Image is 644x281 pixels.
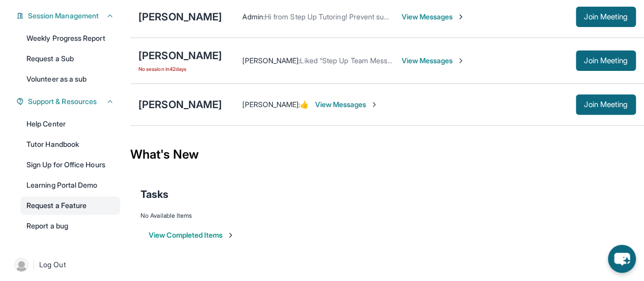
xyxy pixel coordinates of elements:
[138,10,222,24] div: [PERSON_NAME]
[457,13,465,21] img: Chevron-Right
[20,176,120,194] a: Learning Portal Demo
[20,49,120,68] a: Request a Sub
[33,259,35,271] span: |
[401,12,465,22] span: View Messages
[300,100,309,109] span: 👍
[14,258,29,272] img: user-img
[315,99,378,110] span: View Messages
[20,70,120,88] a: Volunteer as a sub
[608,245,636,273] button: chat-button
[584,58,628,64] span: Join Meeting
[28,96,97,107] span: Support & Resources
[584,101,628,108] span: Join Meeting
[20,196,120,215] a: Request a Feature
[24,96,114,107] button: Support & Resources
[20,217,120,235] a: Report a bug
[138,48,222,63] div: [PERSON_NAME]
[576,50,636,71] button: Join Meeting
[10,253,120,276] a: |Log Out
[39,260,66,270] span: Log Out
[242,100,300,109] span: [PERSON_NAME] :
[370,100,378,109] img: Chevron-Right
[149,230,235,240] button: View Completed Items
[24,11,114,21] button: Session Management
[401,56,465,66] span: View Messages
[138,97,222,112] div: [PERSON_NAME]
[141,212,634,220] div: No Available Items
[141,187,169,201] span: Tasks
[584,14,628,20] span: Join Meeting
[20,135,120,154] a: Tutor Handbook
[576,94,636,115] button: Join Meeting
[20,115,120,133] a: Help Center
[130,132,644,177] div: What's New
[457,57,465,65] img: Chevron-Right
[242,12,264,21] span: Admin :
[20,156,120,174] a: Sign Up for Office Hours
[28,11,99,21] span: Session Management
[576,7,636,27] button: Join Meeting
[242,56,300,65] span: [PERSON_NAME] :
[138,65,222,73] span: No session in 42 days
[20,29,120,47] a: Weekly Progress Report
